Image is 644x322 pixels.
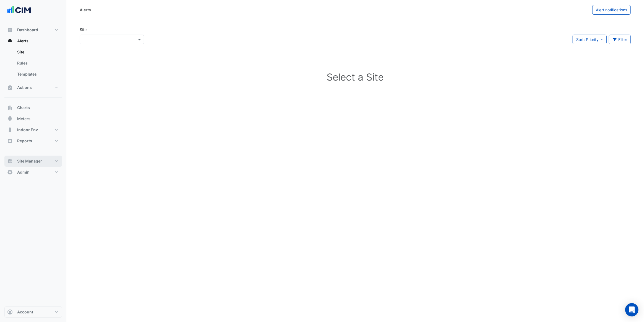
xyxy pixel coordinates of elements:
span: Site Manager [17,158,42,164]
app-icon: Site Manager [7,158,13,164]
span: Actions [17,85,32,90]
button: Actions [4,82,62,93]
app-icon: Actions [7,85,13,90]
span: Dashboard [17,27,38,33]
div: Alerts [4,47,62,82]
button: Charts [4,102,62,113]
button: Meters [4,113,62,124]
div: Alerts [80,7,91,13]
app-icon: Indoor Env [7,127,13,133]
app-icon: Reports [7,138,13,144]
button: Account [4,306,62,318]
span: Account [17,309,33,315]
div: Open Intercom Messenger [625,303,638,316]
img: Company Logo [7,4,32,16]
button: Alert notifications [592,5,631,15]
button: Indoor Env [4,124,62,135]
app-icon: Alerts [7,38,13,44]
span: Alerts [17,38,29,44]
a: Templates [13,69,62,80]
app-icon: Admin [7,169,13,175]
button: Admin [4,167,62,178]
button: Alerts [4,35,62,47]
button: Site Manager [4,156,62,167]
button: Reports [4,135,62,146]
app-icon: Meters [7,116,13,122]
h1: Select a Site [89,71,622,83]
button: Sort: Priority [573,35,607,44]
span: Sort: Priority [576,37,599,42]
span: Charts [17,105,30,110]
app-icon: Charts [7,105,13,110]
span: Indoor Env [17,127,38,133]
button: Dashboard [4,24,62,35]
label: Site [80,27,87,32]
a: Site [13,47,62,58]
span: Alert notifications [596,7,627,12]
app-icon: Dashboard [7,27,13,33]
a: Rules [13,58,62,69]
span: Meters [17,116,30,122]
button: Filter [609,35,631,44]
span: Admin [17,169,30,175]
span: Reports [17,138,32,144]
